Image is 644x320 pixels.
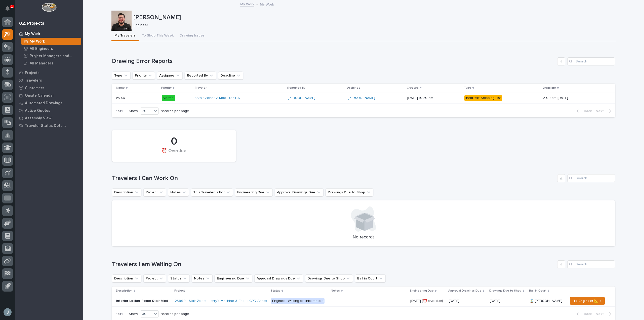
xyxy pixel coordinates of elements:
[215,274,252,282] button: Engineering Due
[42,3,56,12] img: Workspace Logo
[177,31,208,41] button: Drawing Issues
[116,298,169,303] p: Interior Locker Room Stair Mod
[271,288,280,294] p: Status
[581,109,592,113] span: Back
[464,85,471,91] p: Type
[25,101,62,105] p: Automated Drawings
[161,85,172,91] p: Priority
[287,85,305,91] p: Reported By
[157,72,183,80] button: Assignee
[112,295,615,307] tr: Interior Locker Room Stair ModInterior Locker Room Stair Mod 23999 - Stair Zone - Jerry's Machine...
[19,21,44,26] div: 02. Projects
[570,297,605,305] button: To Engineer 📐 →
[15,30,83,38] a: My Work
[112,188,141,196] button: Description
[567,57,615,65] input: Search
[162,95,175,101] div: Normal
[129,312,138,316] p: Show
[192,274,213,282] button: Notes
[116,95,126,100] p: #963
[112,105,127,117] p: 1 of 1
[410,298,444,303] p: [DATE] (⏰ overdue)
[331,288,340,294] p: Notes
[134,14,614,21] p: [PERSON_NAME]
[112,58,555,65] h1: Drawing Error Reports
[15,99,83,107] a: Automated Drawings
[543,95,569,100] p: 3:00 pm [DATE]
[567,174,615,182] input: Search
[2,3,13,14] button: Notifications
[573,312,594,316] button: Back
[30,61,53,66] p: All Managers
[112,175,555,182] h1: Travelers I Can Work On
[448,288,481,294] p: Approval Drawings Due
[25,71,39,75] p: Projects
[120,135,227,148] div: 0
[15,107,83,114] a: Active Quotes
[271,298,325,304] div: Engineer Waiting on Information
[191,188,233,196] button: This Traveler is For
[118,235,609,240] p: No records
[30,47,53,51] p: All Engineers
[355,274,386,282] button: Ball in Court
[140,311,152,317] div: 30
[594,109,615,113] button: Next
[174,288,185,294] p: Project
[19,60,83,67] a: All Managers
[195,96,240,100] a: *Stair Zone* Z-Mod - Stair A
[348,96,375,100] a: [PERSON_NAME]
[25,93,54,98] p: Onsite Calendar
[25,32,40,36] p: My Work
[594,312,615,316] button: Next
[407,96,460,100] p: [DATE] 10:20 am
[15,77,83,84] a: Travelers
[240,1,254,7] a: My Work
[133,72,155,80] button: Priority
[235,188,273,196] button: Engineering Due
[543,85,556,91] p: Deadline
[410,288,434,294] p: Engineering Due
[25,109,50,113] p: Active Quotes
[596,109,607,113] span: Next
[260,1,274,7] p: My Work
[331,299,332,303] div: -
[120,148,227,159] div: ⏰ Overdue
[116,288,133,294] p: Description
[19,45,83,52] a: All Engineers
[288,96,315,100] a: [PERSON_NAME]
[143,188,166,196] button: Project
[449,299,486,303] p: [DATE]
[567,260,615,268] div: Search
[347,85,360,91] p: Assignee
[19,38,83,45] a: My Work
[305,274,353,282] button: Drawings Due to Shop
[11,5,13,8] p: 1
[573,298,601,304] span: To Engineer 📐 →
[25,86,44,90] p: Customers
[161,312,189,316] p: records per page
[168,274,190,282] button: Status
[195,85,207,91] p: Traveler
[143,274,166,282] button: Project
[15,92,83,99] a: Onsite Calendar
[111,31,139,41] button: My Travelers
[185,72,216,80] button: Reported By
[175,299,268,303] a: 23999 - Stair Zone - Jerry's Machine & Fab - LCPD Annex
[139,31,177,41] button: To Shop This Week
[581,312,592,316] span: Back
[116,85,125,91] p: Name
[30,39,45,44] p: My Work
[161,109,189,113] p: records per page
[529,288,546,294] p: Ball in Court
[464,95,502,101] div: Incorrect Shipping List
[573,109,594,113] button: Back
[15,114,83,122] a: Assembly View
[490,298,501,303] p: [DATE]
[30,54,79,58] p: Project Managers and Engineers
[112,72,131,80] button: Type
[6,6,13,14] div: Notifications1
[25,124,66,128] p: Traveler Status Details
[254,274,303,282] button: Approval Drawings Due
